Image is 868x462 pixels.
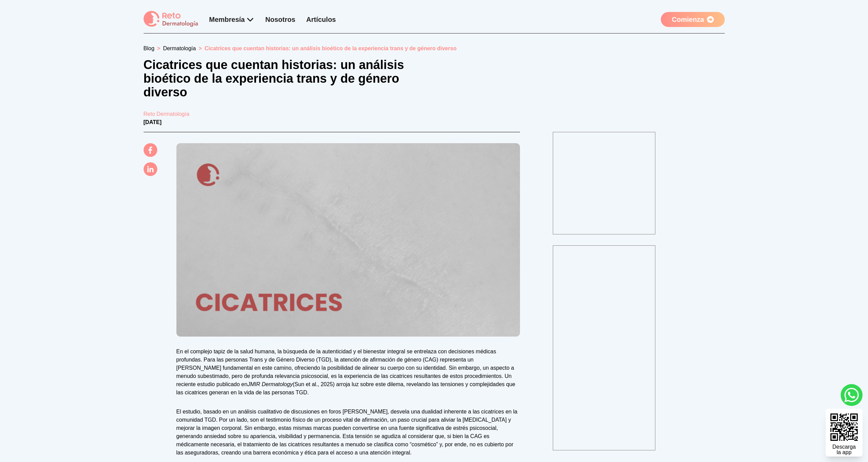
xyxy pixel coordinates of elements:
[144,58,406,99] h1: Cicatrices que cuentan historias: un análisis bioético de la experiencia trans y de género diverso
[144,118,725,126] p: [DATE]
[144,11,198,28] img: logo Reto dermatología
[144,45,155,51] a: Blog
[176,143,520,336] img: Cicatrices que cuentan historias: un análisis bioético de la experiencia trans y de género diverso
[157,45,160,51] span: >
[144,110,725,118] a: Reto Dermatología
[661,12,724,27] a: Comienza
[176,348,520,397] p: En el complejo tapiz de la salud humana, la búsqueda de la autenticidad y el bienestar integral s...
[832,444,856,455] div: Descarga la app
[841,384,863,406] a: whatsapp button
[248,381,293,387] em: JMIR Dermatology
[199,45,202,51] span: >
[176,408,520,457] p: El estudio, basado en un análisis cualitativo de discusiones en foros [PERSON_NAME], desvela una ...
[209,15,255,24] div: Membresía
[204,45,456,51] span: Cicatrices que cuentan historias: un análisis bioético de la experiencia trans y de género diverso
[265,16,295,23] a: Nosotros
[163,45,196,51] a: Dermatología
[306,16,336,23] a: Artículos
